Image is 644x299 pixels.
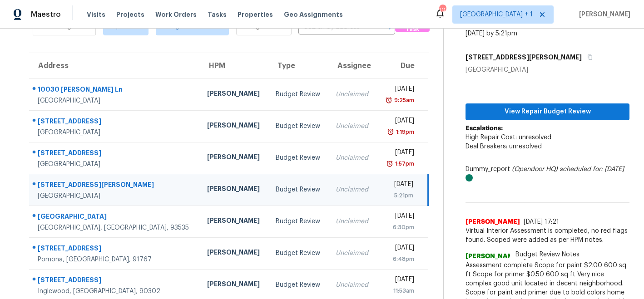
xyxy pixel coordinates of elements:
[384,275,414,286] div: [DATE]
[31,10,61,19] span: Maestro
[336,90,369,99] div: Unclaimed
[466,103,629,120] button: View Repair Budget Review
[38,128,193,137] div: [GEOGRAPHIC_DATA]
[207,279,261,291] div: [PERSON_NAME]
[38,275,193,287] div: [STREET_ADDRESS]
[512,166,558,172] i: (Opendoor HQ)
[336,217,369,226] div: Unclaimed
[38,96,193,105] div: [GEOGRAPHIC_DATA]
[394,127,414,137] div: 1:19pm
[155,10,197,19] span: Work Orders
[276,249,322,258] div: Budget Review
[38,85,193,96] div: 10030 [PERSON_NAME] Ln
[466,65,629,74] div: [GEOGRAPHIC_DATA]
[582,49,594,65] button: Copy Address
[276,122,322,131] div: Budget Review
[384,116,414,127] div: [DATE]
[328,53,376,78] th: Assignee
[466,125,503,132] b: Escalations:
[38,117,193,128] div: [STREET_ADDRESS]
[466,143,542,150] span: Deal Breakers: unresolved
[276,153,322,162] div: Budget Review
[29,53,200,78] th: Address
[276,217,322,226] div: Budget Review
[384,211,414,223] div: [DATE]
[524,253,557,260] span: [DATE], 11:3
[524,219,559,225] span: [DATE] 17:21
[207,248,261,259] div: [PERSON_NAME]
[385,96,392,105] img: Overdue Alarm Icon
[387,127,394,137] img: Overdue Alarm Icon
[392,96,414,105] div: 9:25am
[38,212,193,223] div: [GEOGRAPHIC_DATA]
[466,226,629,245] span: Virtual Interior Assessment is completed, no red flags found. Scoped were added as per HPM notes.
[336,280,369,289] div: Unclaimed
[473,106,622,118] span: View Repair Budget Review
[207,184,261,196] div: [PERSON_NAME]
[336,249,369,258] div: Unclaimed
[377,53,428,78] th: Due
[38,223,193,232] div: [GEOGRAPHIC_DATA], [GEOGRAPHIC_DATA], 93535
[268,53,329,78] th: Type
[38,160,193,169] div: [GEOGRAPHIC_DATA]
[336,153,369,162] div: Unclaimed
[466,29,517,38] div: [DATE] by 5:21pm
[276,90,322,99] div: Budget Review
[38,244,193,255] div: [STREET_ADDRESS]
[384,191,414,200] div: 5:21pm
[207,152,261,164] div: [PERSON_NAME]
[276,185,322,194] div: Budget Review
[38,180,193,191] div: [STREET_ADDRESS][PERSON_NAME]
[510,250,585,259] span: Budget Review Notes
[384,243,414,255] div: [DATE]
[439,5,446,15] div: 10
[238,10,273,19] span: Properties
[384,180,414,191] div: [DATE]
[384,148,414,159] div: [DATE]
[87,10,105,19] span: Visits
[207,216,261,227] div: [PERSON_NAME]
[208,11,227,18] span: Tasks
[575,10,630,19] span: [PERSON_NAME]
[336,122,369,131] div: Unclaimed
[200,53,268,78] th: HPM
[276,280,322,289] div: Budget Review
[560,166,624,172] i: scheduled for: [DATE]
[395,17,430,32] button: Create a Task
[38,148,193,160] div: [STREET_ADDRESS]
[466,252,520,261] span: [PERSON_NAME]
[384,286,414,295] div: 11:53am
[38,191,193,201] div: [GEOGRAPHIC_DATA]
[460,10,533,19] span: [GEOGRAPHIC_DATA] + 1
[393,159,414,168] div: 1:57pm
[207,89,261,100] div: [PERSON_NAME]
[386,159,393,168] img: Overdue Alarm Icon
[284,10,343,19] span: Geo Assignments
[466,165,629,183] div: Dummy_report
[38,255,193,264] div: Pomona, [GEOGRAPHIC_DATA], 91767
[466,134,551,141] span: High Repair Cost: unresolved
[207,121,261,132] div: [PERSON_NAME]
[466,217,520,226] span: [PERSON_NAME]
[38,287,193,296] div: Inglewood, [GEOGRAPHIC_DATA], 90302
[116,10,144,19] span: Projects
[336,185,369,194] div: Unclaimed
[384,223,414,232] div: 6:30pm
[384,84,414,96] div: [DATE]
[384,255,414,264] div: 6:48pm
[466,53,582,62] h5: [STREET_ADDRESS][PERSON_NAME]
